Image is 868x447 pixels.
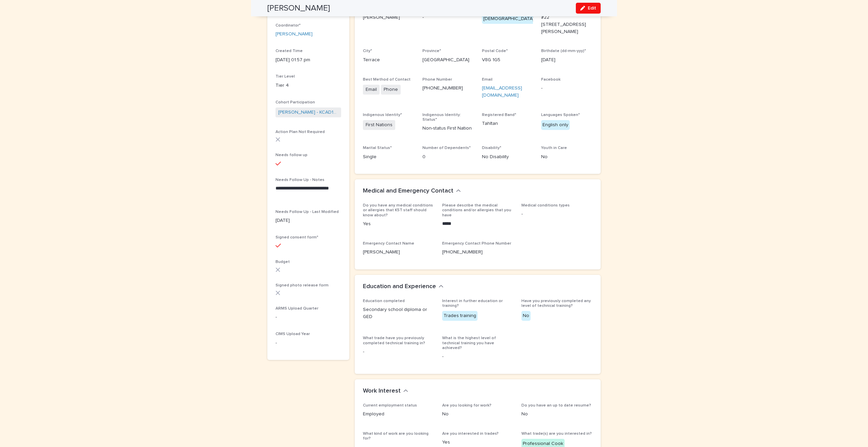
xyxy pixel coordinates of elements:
p: - [276,340,341,347]
p: Tahltan [482,120,533,127]
span: Facebook [541,78,561,82]
p: Secondary school diploma or GED [363,306,434,320]
h2: [PERSON_NAME] [267,3,330,13]
span: ARMS Upload Quarter [276,307,318,311]
span: Postal Code* [482,49,508,53]
span: What is the highest level of technical training you have achieved? [442,336,496,350]
span: Signed photo release form [276,283,329,287]
p: 0 [422,153,474,161]
span: Needs follow up [276,153,307,157]
span: What trade(s) are you interested in? [521,432,592,436]
p: No [442,411,513,418]
p: [DATE] [276,217,341,224]
p: - [541,85,592,92]
div: Trades training [442,311,478,321]
span: Indigenous Identity: Status* [422,113,461,122]
span: Edit [588,6,596,11]
p: [PERSON_NAME] [363,249,434,256]
p: Tier 4 [276,82,341,89]
span: Birthdate (dd-mm-yyy)* [541,49,586,53]
span: Number of Dependents* [422,146,471,150]
p: No [521,411,592,418]
span: Email [482,78,493,82]
span: Disability* [482,146,501,150]
p: - [442,353,513,360]
span: Province* [422,49,441,53]
span: Action Plan Not Required [276,130,325,134]
span: Youth in Care [541,146,567,150]
p: No [541,153,592,161]
span: Budget [276,260,290,264]
p: Non-status First Nation [422,125,474,132]
a: [EMAIL_ADDRESS][DOMAIN_NAME] [482,86,522,98]
span: First Nations [363,120,395,130]
p: Single [363,153,414,161]
p: V8G 1G5 [482,56,533,64]
span: Do you have an up to date resume? [521,403,591,408]
span: Created Time [276,49,303,53]
span: Best Method of Contact [363,78,411,82]
p: - [521,211,592,218]
p: [GEOGRAPHIC_DATA] [422,56,474,64]
span: Emergency Contact Phone Number [442,242,511,246]
span: Coordinator* [276,23,301,28]
span: Signed consent form* [276,235,318,239]
p: - [422,14,474,21]
span: Needs Follow Up - Last Modified [276,210,339,214]
span: Languages Spoken* [541,113,580,117]
span: Have you previously completed any level of technical training? [521,299,591,308]
span: Needs Follow Up - Notes [276,178,324,182]
p: [DATE] 01:57 pm [276,56,341,64]
p: #22 [STREET_ADDRESS][PERSON_NAME] [541,14,592,35]
p: - [276,314,341,321]
button: Medical and Emergency Contact [363,187,461,195]
p: No Disability [482,153,533,161]
p: [DATE] [541,56,592,64]
span: What trade have you previously completed technical training in? [363,336,425,345]
p: Yes [363,220,434,228]
button: Education and Experience [363,283,444,291]
h2: Work Interest [363,387,401,395]
span: Current employment status [363,403,417,408]
span: Marital Status* [363,146,392,150]
span: What kind of work are you looking for? [363,432,429,441]
div: English only [541,120,570,130]
h2: Education and Experience [363,283,436,291]
p: Terrace [363,56,414,64]
p: [PERSON_NAME] [363,14,414,21]
button: Edit [576,3,601,14]
div: [DEMOGRAPHIC_DATA] [482,14,535,24]
a: [PERSON_NAME] - KCAD13- [DATE] [278,109,338,116]
span: Phone Number [422,78,452,82]
span: Do you have any medical conditions or allergies that K5T staff should know about? [363,203,433,217]
span: Are you interested in trades? [442,432,499,436]
a: [PHONE_NUMBER] [422,86,463,90]
p: Yes [442,439,513,446]
span: Registered Band* [482,113,516,117]
p: Employed [363,411,434,418]
h2: Medical and Emergency Contact [363,187,453,195]
span: Please describe the medical conditions and/or allergies that you have [442,203,511,217]
a: [PHONE_NUMBER] [442,250,483,254]
span: Email [363,85,380,95]
span: Indigenous Identity* [363,113,402,117]
span: Emergency Contact Name [363,242,414,246]
span: Interest in further education or training? [442,299,503,308]
span: Cohort Participation [276,100,315,104]
span: Tier Level [276,74,295,79]
span: Phone [381,85,401,95]
div: No [521,311,531,321]
a: [PERSON_NAME] [276,31,313,38]
span: Education completed [363,299,405,303]
span: City* [363,49,372,53]
span: CIMS Upload Year [276,332,310,336]
span: Medical conditions types [521,203,570,208]
span: Are you looking for work? [442,403,491,408]
button: Work Interest [363,387,408,395]
p: - [363,348,434,355]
